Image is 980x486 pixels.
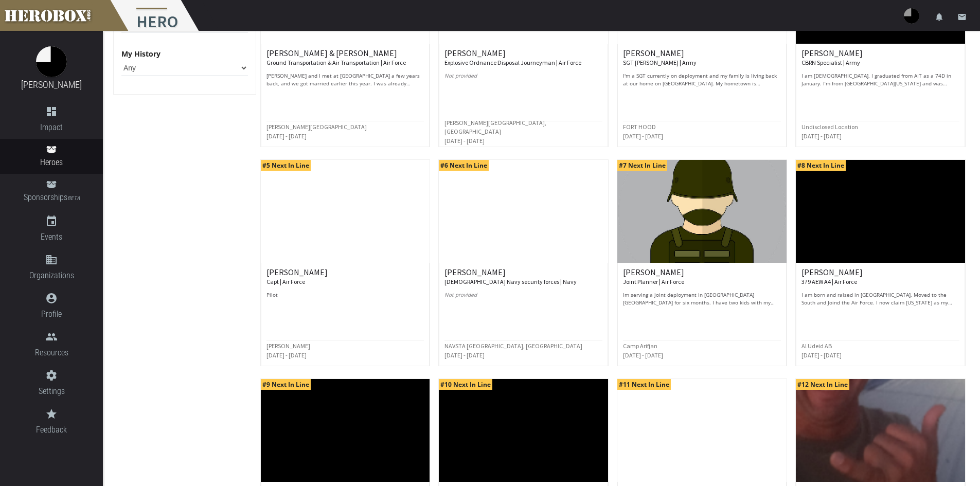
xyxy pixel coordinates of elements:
a: #5 Next In Line [PERSON_NAME] Capt | Air Force Pilot [PERSON_NAME] [DATE] - [DATE] [260,159,431,366]
small: NAVSTA [GEOGRAPHIC_DATA], [GEOGRAPHIC_DATA] [444,342,582,350]
p: Im serving a joint deployment in [GEOGRAPHIC_DATA] [GEOGRAPHIC_DATA] for six months. I have two k... [623,291,781,307]
h6: [PERSON_NAME] [623,268,781,286]
small: [DATE] - [DATE] [266,351,307,359]
span: #8 Next In Line [796,160,846,171]
h6: [PERSON_NAME] [266,268,424,286]
small: [PERSON_NAME][GEOGRAPHIC_DATA] [266,123,367,131]
p: Not provided [444,291,602,307]
small: [DATE] - [DATE] [623,351,663,359]
h6: [PERSON_NAME] [801,49,959,67]
a: #7 Next In Line [PERSON_NAME] Joint Planner | Air Force Im serving a joint deployment in [GEOGRAP... [617,159,787,366]
small: CBRN Specialist | Army [801,59,860,66]
small: Ground Transportation & Air Transportation | Air Force [266,59,406,66]
small: [PERSON_NAME][GEOGRAPHIC_DATA], [GEOGRAPHIC_DATA] [444,119,546,136]
small: FORT HOOD [623,123,656,131]
small: [DATE] - [DATE] [801,132,842,140]
h6: [PERSON_NAME] [623,49,781,67]
h6: [PERSON_NAME] [444,268,602,286]
span: #7 Next In Line [617,160,667,171]
span: #9 Next In Line [261,379,311,390]
small: [DEMOGRAPHIC_DATA] Navy security forces | Navy [444,278,577,285]
p: Not provided [444,72,602,87]
p: I am [DEMOGRAPHIC_DATA], I graduated from AIT as a 74D in January. I’m from [GEOGRAPHIC_DATA][US_... [801,72,959,87]
small: [DATE] - [DATE] [444,351,485,359]
span: #10 Next In Line [439,379,492,390]
p: I'm a SGT currently on deployment and my family is living back at our home on [GEOGRAPHIC_DATA]. ... [623,72,781,87]
small: [DATE] - [DATE] [266,132,307,140]
a: [PERSON_NAME] [21,79,82,90]
h6: [PERSON_NAME] [444,49,602,67]
a: #8 Next In Line [PERSON_NAME] 379 AEW A4 | Air Force I am born and raised in [GEOGRAPHIC_DATA], M... [795,159,966,366]
small: Camp Arifjan [623,342,657,350]
p: Pilot [266,291,424,307]
span: #12 Next In Line [796,379,849,390]
small: Capt | Air Force [266,278,305,285]
small: BETA [67,195,80,202]
img: image [36,46,67,77]
h6: [PERSON_NAME] [801,268,959,286]
p: [PERSON_NAME] and I met at [GEOGRAPHIC_DATA] a few years back, and we got married earlier this ye... [266,72,424,87]
small: Undisclosed Location [801,123,858,131]
span: #5 Next In Line [261,160,311,171]
i: email [957,12,967,22]
small: 379 AEW A4 | Air Force [801,278,857,285]
small: Joint Planner | Air Force [623,278,684,285]
small: [DATE] - [DATE] [444,137,485,145]
span: #11 Next In Line [617,379,671,390]
small: [DATE] - [DATE] [801,351,842,359]
span: #6 Next In Line [439,160,489,171]
small: Al Udeid AB [801,342,832,350]
small: Explosive Ordnance Disposal Journeyman | Air Force [444,59,581,66]
label: My History [121,48,161,60]
h6: [PERSON_NAME] & [PERSON_NAME] [266,49,424,67]
small: [PERSON_NAME] [266,342,310,350]
small: SGT [PERSON_NAME] | Army [623,59,697,66]
img: user-image [904,8,919,24]
p: I am born and raised in [GEOGRAPHIC_DATA], Moved to the South and Joind the Air Force. I now clai... [801,291,959,307]
a: #6 Next In Line [PERSON_NAME] [DEMOGRAPHIC_DATA] Navy security forces | Navy Not provided NAVSTA ... [438,159,609,366]
small: [DATE] - [DATE] [623,132,663,140]
i: notifications [935,12,944,22]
